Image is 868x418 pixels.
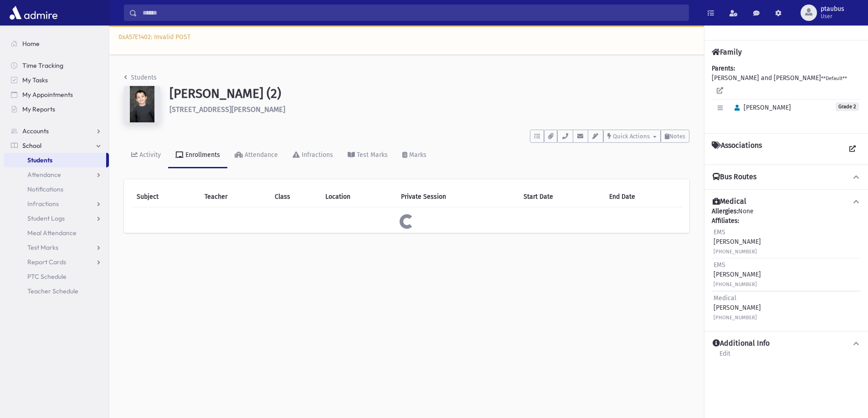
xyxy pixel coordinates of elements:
a: PTC Schedule [4,269,109,284]
a: Time Tracking [4,58,109,73]
span: Meal Attendance [27,229,77,237]
span: EMS [714,228,725,236]
th: Private Session [395,186,518,207]
a: Teacher Schedule [4,284,109,298]
a: My Appointments [4,87,109,102]
span: Infractions [27,200,59,208]
input: Search [137,5,688,21]
span: Accounts [22,127,49,135]
span: Test Marks [27,243,58,252]
div: Test Marks [355,151,388,159]
th: End Date [604,186,682,207]
nav: breadcrumb [124,73,157,86]
th: Class [269,186,320,207]
h4: Bus Routes [713,172,756,182]
button: Medical [712,197,861,206]
span: User [821,13,844,20]
a: View all Associations [844,141,861,157]
div: [PERSON_NAME] and [PERSON_NAME] [712,64,861,126]
div: None [712,206,861,324]
a: Meal Attendance [4,226,109,240]
span: Student Logs [27,214,65,222]
a: Students [4,153,106,167]
span: Attendance [27,171,61,179]
a: Accounts [4,124,109,138]
span: Notifications [27,185,63,193]
h4: Family [712,48,742,56]
span: School [22,141,41,150]
span: Time Tracking [22,61,63,70]
span: Home [22,40,40,48]
span: My Tasks [22,76,48,84]
div: Activity [138,151,161,159]
span: ptaubus [821,5,844,13]
th: Subject [131,186,199,207]
div: Infractions [300,151,333,159]
button: Quick Actions [603,130,661,143]
span: Grade 2 [836,102,859,111]
span: Teacher Schedule [27,287,78,295]
a: Activity [124,143,168,168]
small: [PHONE_NUMBER] [714,249,757,255]
a: Notifications [4,182,109,196]
b: Affiliates: [712,217,739,225]
h6: [STREET_ADDRESS][PERSON_NAME] [169,105,689,114]
div: Attendance [243,151,278,159]
a: Attendance [227,143,285,168]
button: Additional Info [712,339,861,348]
button: Bus Routes [712,172,861,182]
a: Infractions [285,143,340,168]
span: PTC Schedule [27,272,67,281]
a: Marks [395,143,434,168]
th: Teacher [199,186,269,207]
a: Report Cards [4,255,109,269]
th: Location [320,186,395,207]
div: Marks [407,151,426,159]
a: School [4,138,109,153]
a: My Tasks [4,73,109,87]
span: Quick Actions [613,133,650,140]
span: Medical [714,294,736,302]
small: [PHONE_NUMBER] [714,282,757,287]
span: Notes [669,133,685,140]
img: AdmirePro [7,4,60,22]
a: Home [4,36,109,51]
a: Test Marks [340,143,395,168]
div: [PERSON_NAME] [714,293,761,322]
small: [PHONE_NUMBER] [714,315,757,321]
a: Enrollments [168,143,227,168]
span: Students [27,156,52,164]
b: Allergies: [712,207,738,215]
button: Notes [661,130,689,143]
th: Start Date [518,186,604,207]
a: Edit [719,348,731,365]
span: EMS [714,261,725,269]
h1: [PERSON_NAME] (2) [169,86,689,101]
span: [PERSON_NAME] [730,104,791,111]
div: Enrollments [184,151,220,159]
b: Parents: [712,65,735,72]
div: 0xA57E1402: Invalid POST [109,25,868,55]
div: [PERSON_NAME] [714,260,761,289]
a: My Reports [4,102,109,116]
h4: Additional Info [713,339,770,348]
span: My Appointments [22,91,73,99]
span: My Reports [22,105,55,113]
a: Test Marks [4,240,109,255]
div: [PERSON_NAME] [714,227,761,256]
h4: Medical [713,197,746,206]
a: Infractions [4,196,109,211]
a: Attendance [4,167,109,182]
span: Report Cards [27,258,66,266]
h4: Associations [712,141,762,157]
a: Student Logs [4,211,109,226]
a: Students [124,74,157,81]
